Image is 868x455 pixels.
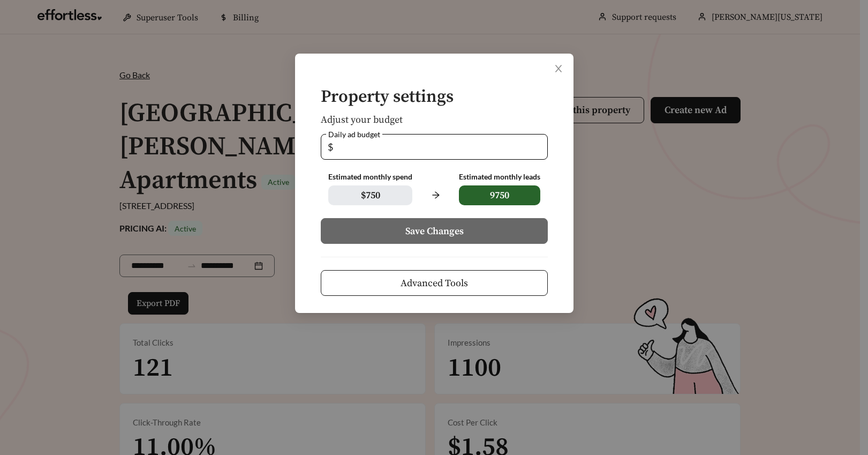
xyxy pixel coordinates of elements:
span: 9750 [458,185,540,205]
div: Estimated monthly spend [328,173,412,182]
span: $ 750 [328,185,412,205]
span: arrow-right [425,185,446,205]
span: close [554,64,563,73]
h4: Property settings [321,88,548,107]
a: Advanced Tools [321,278,548,288]
span: $ [328,135,333,159]
span: Advanced Tools [401,276,468,290]
button: Save Changes [321,218,548,244]
h5: Adjust your budget [321,115,548,125]
div: Estimated monthly leads [458,173,540,182]
button: Advanced Tools [321,270,548,296]
button: Close [544,54,573,84]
